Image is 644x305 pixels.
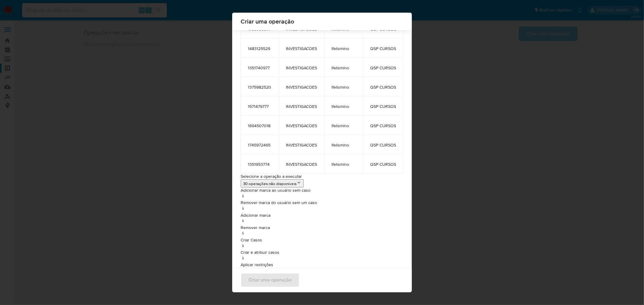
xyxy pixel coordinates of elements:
[370,46,396,51] span: QSP CURSOS
[248,46,271,51] span: 1483125529
[332,104,356,109] span: lfelismino
[286,123,317,128] span: INVESTIGACOES
[286,142,317,148] span: INVESTIGACOES
[241,187,403,193] p: Adicionar marca ao usuário sem caso
[241,250,403,256] p: Criar e atribuir casos
[332,65,356,71] span: lfelismino
[370,65,396,71] span: QSP CURSOS
[248,162,271,167] span: 1351953774
[332,46,356,51] span: lfelismino
[332,162,356,167] span: lfelismino
[370,104,396,109] span: QSP CURSOS
[248,142,271,148] span: 1745972465
[241,262,403,268] p: Aplicar restrições
[286,162,317,167] span: INVESTIGACOES
[286,104,317,109] span: INVESTIGACOES
[241,225,403,231] p: Remover marca
[248,123,271,128] span: 1694507018
[248,65,271,71] span: 1351740977
[241,212,403,219] p: Adicionar marca
[248,84,271,90] span: 1375982520
[332,123,356,128] span: lfelismino
[370,123,396,128] span: QSP CURSOS
[241,179,304,187] button: 30 operações não disponíveis
[241,174,403,180] p: Selecione a operação a executar
[370,162,396,167] span: QSP CURSOS
[332,142,356,148] span: lfelismino
[370,84,396,90] span: QSP CURSOS
[241,200,403,206] p: Remover marca do usuário sem um caso
[332,84,356,90] span: lfelismino
[286,84,317,90] span: INVESTIGACOES
[241,18,403,24] span: Criar uma operação
[286,65,317,71] span: INVESTIGACOES
[286,46,317,51] span: INVESTIGACOES
[248,104,271,109] span: 1571479777
[370,142,396,148] span: QSP CURSOS
[241,237,403,243] p: Criar Casos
